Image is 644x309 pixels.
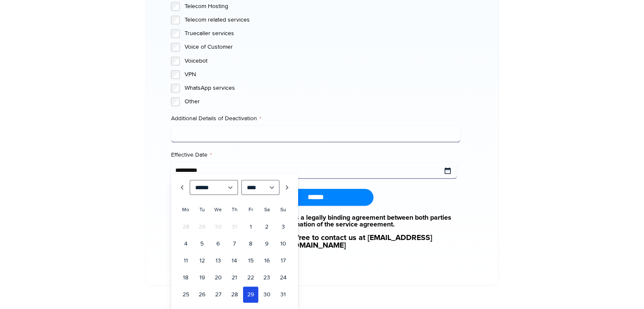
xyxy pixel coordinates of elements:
[243,287,258,303] a: 29
[210,253,226,269] a: 13
[185,70,460,79] label: VPN
[243,219,258,235] a: 1
[264,207,270,213] span: Saturday
[275,236,290,252] a: 10
[185,57,460,65] label: Voicebot
[194,253,210,269] a: 12
[178,270,193,286] a: 18
[243,236,258,252] a: 8
[194,219,210,235] span: 29
[259,270,274,286] a: 23
[185,29,460,38] label: Truecaller services
[194,287,210,303] a: 26
[227,236,242,252] a: 7
[243,270,258,286] a: 22
[259,287,274,303] a: 30
[185,84,460,92] label: WhatsApp services
[227,219,242,235] span: 31
[171,114,460,123] label: Additional Details of Deactivation
[190,180,238,195] select: Select month
[178,180,186,195] a: Prev
[210,287,226,303] a: 27
[178,219,193,235] span: 28
[171,151,460,159] label: Effective Date
[185,43,460,51] label: Voice of Customer
[259,253,274,269] a: 16
[178,253,193,269] a: 11
[185,2,460,11] label: Telecom Hosting
[275,253,290,269] a: 17
[178,287,193,303] a: 25
[182,207,189,213] span: Monday
[280,207,286,213] span: Sunday
[259,219,274,235] a: 2
[241,180,279,195] select: Select year
[171,214,460,228] a: Kindly Note: This document constitutes a legally binding agreement between both parties regarding...
[243,253,258,269] a: 15
[185,97,460,106] label: Other
[275,270,290,286] a: 24
[178,236,193,252] a: 4
[214,207,222,213] span: Wednesday
[210,219,226,235] span: 30
[210,236,226,252] a: 6
[199,207,205,213] span: Tuesday
[185,16,460,24] label: Telecom related services
[171,234,460,249] a: For any queries, please feel free to contact us at [EMAIL_ADDRESS][DOMAIN_NAME]
[259,236,274,252] a: 9
[227,253,242,269] a: 14
[227,270,242,286] a: 21
[232,207,238,213] span: Thursday
[227,287,242,303] a: 28
[283,180,291,195] a: Next
[275,287,290,303] a: 31
[210,270,226,286] a: 20
[194,270,210,286] a: 19
[275,219,290,235] a: 3
[194,236,210,252] a: 5
[248,207,253,213] span: Friday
